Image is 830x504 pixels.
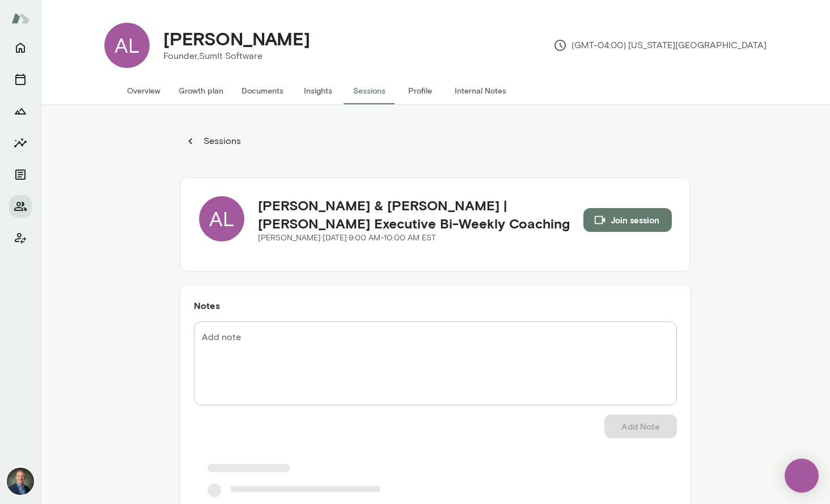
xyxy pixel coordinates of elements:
[201,134,241,148] p: Sessions
[232,77,293,104] button: Documents
[163,49,310,63] p: Founder, SumIt Software
[9,227,32,249] button: Client app
[118,77,170,104] button: Overview
[9,36,32,59] button: Home
[194,299,677,312] h6: Notes
[446,77,515,104] button: Internal Notes
[11,7,29,29] img: Mento
[7,468,34,495] img: Michael Alden
[9,100,32,122] button: Growth Plan
[199,196,244,242] div: AL
[293,77,344,104] button: Insights
[180,130,247,153] button: Sessions
[9,132,32,154] button: Insights
[344,77,395,104] button: Sessions
[104,23,150,68] div: AL
[258,196,583,232] h5: [PERSON_NAME] & [PERSON_NAME] | [PERSON_NAME] Executive Bi-Weekly Coaching
[395,77,446,104] button: Profile
[163,28,310,49] h4: [PERSON_NAME]
[553,39,767,52] p: (GMT-04:00) [US_STATE][GEOGRAPHIC_DATA]
[258,232,583,244] p: [PERSON_NAME] · [DATE] · 9:00 AM-10:00 AM EST
[583,208,672,232] button: Join session
[170,77,232,104] button: Growth plan
[9,163,32,186] button: Documents
[9,68,32,91] button: Sessions
[9,195,32,218] button: Members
